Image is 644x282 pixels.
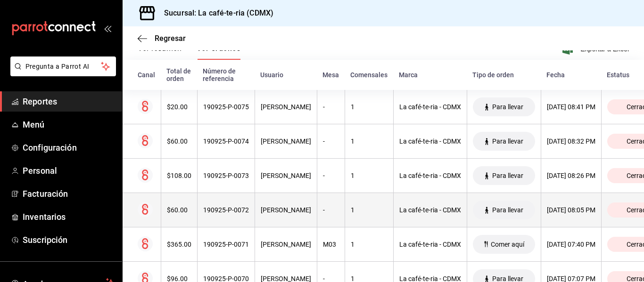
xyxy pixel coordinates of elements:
[323,206,339,214] div: -
[25,62,101,72] span: Pregunta a Parrot AI
[472,71,535,79] div: Tipo de orden
[167,172,191,179] div: $108.00
[155,34,186,43] span: Regresar
[261,241,311,248] div: [PERSON_NAME]
[399,103,461,111] div: La café-te-ria - CDMX
[7,68,116,78] a: Pregunta a Parrot AI
[351,206,388,214] div: 1
[547,206,595,214] div: [DATE] 08:05 PM
[351,103,388,111] div: 1
[350,71,388,79] div: Comensales
[23,210,115,223] span: Inventarios
[546,71,595,79] div: Fecha
[203,206,249,214] div: 190925-P-0072
[488,103,527,111] span: Para llevar
[203,67,249,82] div: Número de referencia
[351,137,388,145] div: 1
[399,137,461,145] div: La café-te-ria - CDMX
[547,137,595,145] div: [DATE] 08:32 PM
[547,241,595,248] div: [DATE] 07:40 PM
[23,95,115,108] span: Reportes
[261,103,311,111] div: [PERSON_NAME]
[23,187,115,200] span: Facturación
[487,241,528,248] span: Comer aquí
[167,206,191,214] div: $60.00
[167,241,191,248] div: $365.00
[203,137,249,145] div: 190925-P-0074
[323,172,339,179] div: -
[351,172,388,179] div: 1
[351,241,388,248] div: 1
[104,24,111,32] button: open_drawer_menu
[23,118,115,131] span: Menú
[547,103,595,111] div: [DATE] 08:41 PM
[488,137,527,145] span: Para llevar
[23,164,115,177] span: Personal
[547,172,595,179] div: [DATE] 08:26 PM
[167,103,191,111] div: $20.00
[203,172,249,179] div: 190925-P-0073
[322,71,339,79] div: Mesa
[138,44,240,60] div: navigation tabs
[260,71,311,79] div: Usuario
[138,44,182,60] button: Ver resumen
[323,103,339,111] div: -
[203,103,249,111] div: 190925-P-0075
[399,241,461,248] div: La café-te-ria - CDMX
[488,172,527,179] span: Para llevar
[399,172,461,179] div: La café-te-ria - CDMX
[166,67,191,82] div: Total de orden
[157,8,273,19] h3: Sucursal: La café-te-ria (CDMX)
[261,137,311,145] div: [PERSON_NAME]
[197,44,240,60] button: Ver órdenes
[261,172,311,179] div: [PERSON_NAME]
[203,241,249,248] div: 190925-P-0071
[138,71,155,79] div: Canal
[167,137,191,145] div: $60.00
[323,241,339,248] div: M03
[323,137,339,145] div: -
[488,206,527,214] span: Para llevar
[23,141,115,154] span: Configuración
[138,34,186,43] button: Regresar
[399,71,461,79] div: Marca
[261,206,311,214] div: [PERSON_NAME]
[10,56,116,76] button: Pregunta a Parrot AI
[399,206,461,214] div: La café-te-ria - CDMX
[23,234,115,246] span: Suscripción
